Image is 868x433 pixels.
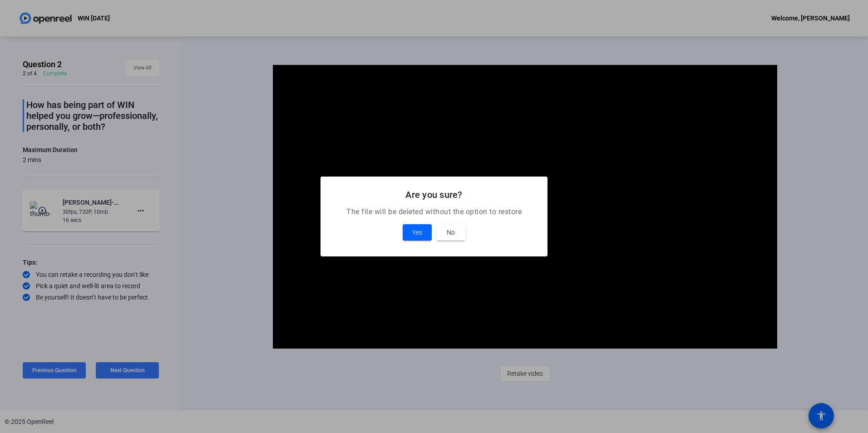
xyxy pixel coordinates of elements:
[331,207,537,217] p: The file will be deleted without the option to restore
[331,187,537,202] h2: Are you sure?
[447,227,455,238] span: No
[436,224,465,241] button: No
[412,227,422,238] span: Yes
[403,224,432,241] button: Yes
